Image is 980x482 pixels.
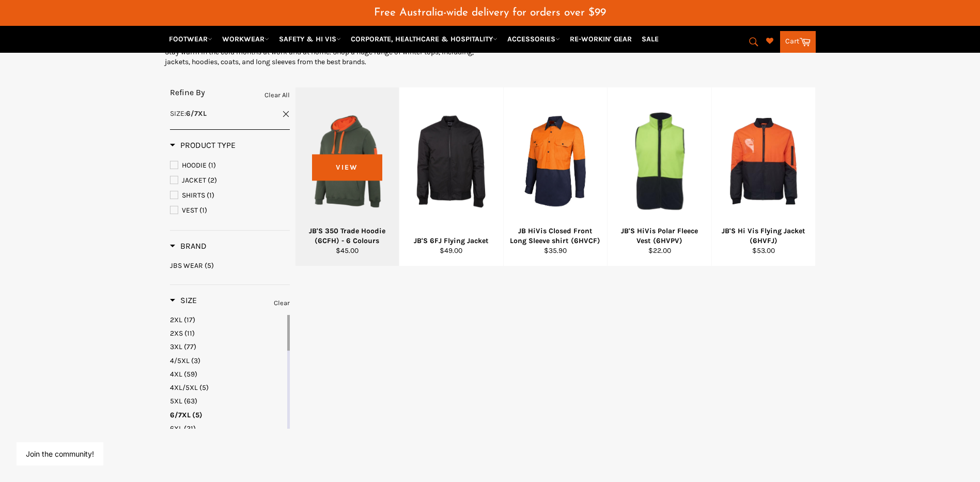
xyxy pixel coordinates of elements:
a: JB HiVis Closed Front Long Sleeve shirt (6HVCF)JB HiVis Closed Front Long Sleeve shirt (6HVCF)$35.90 [503,87,608,266]
span: 2XL [170,315,182,324]
span: (1) [199,206,207,215]
a: 3XL [170,342,285,352]
span: HOODIE [182,161,207,170]
a: 2XS [170,328,285,338]
a: JB'S 350 Trade Hoodie (6CFH) - 6 ColoursJB'S 350 Trade Hoodie (6CFH) - 6 Colours$45.00View [295,87,399,266]
a: Clear [274,297,290,309]
a: JACKET [170,175,290,186]
span: Refine By [170,87,205,97]
a: RE-WORKIN' GEAR [566,30,636,48]
div: Stay warm in the cold months at work and at home. Shop a huge range of winter tops, including, ja... [165,47,490,67]
span: (5) [199,383,209,392]
span: (77) [184,342,196,351]
a: VEST [170,205,290,216]
span: (63) [184,397,197,405]
span: 6XL [170,424,182,433]
a: JB'S HiVis Polar Fleece Vest (6HVPV)JB'S HiVis Polar Fleece Vest (6HVPV)$22.00 [607,87,711,266]
a: JB'S Hi Vis Flying Jacket (6HVFJ)JB'S Hi Vis Flying Jacket (6HVFJ)$53.00 [711,87,816,266]
span: (21) [184,424,196,433]
button: Join the community! [26,449,94,458]
a: Cart [780,31,816,53]
span: (17) [184,315,195,324]
span: (5) [205,261,214,270]
span: (59) [184,370,197,379]
div: JB'S HiVis Polar Fleece Vest (6HVPV) [614,226,705,246]
span: Free Australia-wide delivery for orders over $99 [374,7,606,18]
a: CORPORATE, HEALTHCARE & HOSPITALITY [347,30,502,48]
a: 5XL [170,396,285,406]
a: WORKWEAR [218,30,273,48]
a: Size:6/7XL [170,109,290,118]
a: FOOTWEAR [165,30,216,48]
a: 6XL [170,424,285,433]
a: HOODIE [170,160,290,171]
h3: Size [170,295,197,306]
span: 2XS [170,329,183,338]
strong: 6/7XL [186,109,207,118]
a: 4XL [170,369,285,379]
h3: Product Type [170,140,236,150]
a: JB'S 6FJ Flying JacketJB'S 6FJ Flying Jacket$49.00 [399,87,503,266]
span: 3XL [170,342,182,351]
a: SAFETY & HI VIS [275,30,345,48]
h3: Brand [170,241,207,251]
span: Brand [170,241,207,251]
a: SHIRTS [170,190,290,201]
span: (2) [208,176,217,185]
span: JBS WEAR [170,261,203,270]
span: 4XL/5XL [170,383,198,392]
div: JB HiVis Closed Front Long Sleeve shirt (6HVCF) [510,226,601,246]
span: JACKET [182,176,206,185]
div: JB'S Hi Vis Flying Jacket (6HVFJ) [718,226,809,246]
a: JBS WEAR [170,261,290,270]
div: JB'S 350 Trade Hoodie (6CFH) - 6 Colours [302,226,393,246]
span: (11) [184,329,195,338]
span: 4XL [170,370,182,379]
span: 5XL [170,397,182,405]
span: (1) [207,191,214,200]
span: (1) [208,161,216,170]
span: SHIRTS [182,191,205,200]
span: VEST [182,206,198,215]
a: 6/7XL [170,410,285,420]
span: 4/5XL [170,356,190,365]
span: 6/7XL [170,411,191,419]
a: SALE [637,30,663,48]
span: (3) [191,356,200,365]
span: Size [170,295,197,305]
span: : [170,109,207,118]
a: 2XL [170,315,285,325]
span: Size [170,109,184,118]
span: (5) [192,411,203,419]
a: 4XL/5XL [170,383,285,393]
div: JB'S 6FJ Flying Jacket [406,236,497,246]
a: 4/5XL [170,356,285,366]
a: Clear All [265,89,290,101]
a: ACCESSORIES [503,30,564,48]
